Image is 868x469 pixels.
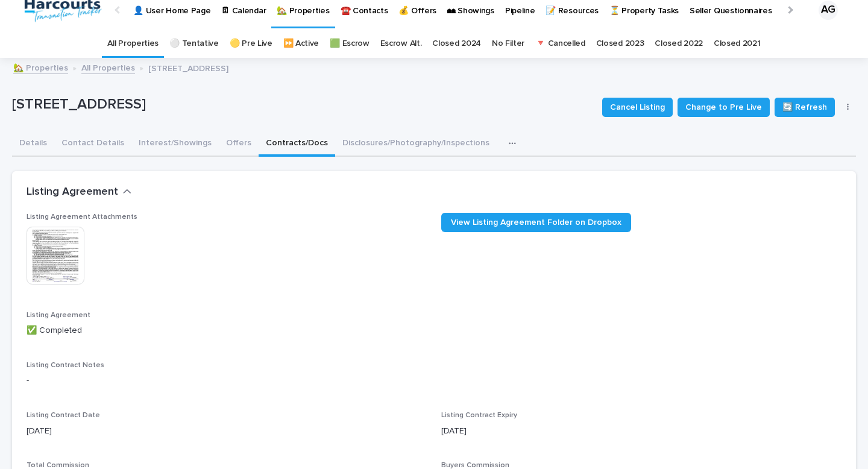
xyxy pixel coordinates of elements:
a: 🟡 Pre Live [230,30,272,58]
button: Offers [219,131,259,157]
button: Interest/Showings [131,131,219,157]
button: 🔄 Refresh [775,98,835,117]
p: - [27,374,841,387]
button: Cancel Listing [602,98,673,117]
button: Disclosures/Photography/Inspections [335,131,497,157]
p: [DATE] [441,425,841,438]
p: [STREET_ADDRESS] [148,61,228,74]
span: Listing Contract Notes [27,362,104,369]
span: Listing Agreement Attachments [27,213,137,221]
a: All Properties [81,60,135,74]
a: 🏡 Properties [13,60,68,74]
span: Buyers Commission [441,462,509,469]
button: Contact Details [54,131,131,157]
span: Listing Contract Date [27,412,100,419]
span: Cancel Listing [610,101,665,113]
p: [STREET_ADDRESS] [12,96,593,113]
button: Contracts/Docs [259,131,335,157]
div: AG [819,1,838,20]
span: Change to Pre Live [685,101,762,113]
button: Change to Pre Live [678,98,770,117]
span: Listing Agreement [27,312,90,319]
a: View Listing Agreement Folder on Dropbox [441,213,631,232]
a: Closed 2022 [655,30,703,58]
a: No Filter [492,30,524,58]
a: Closed 2021 [714,30,761,58]
h2: Listing Agreement [27,186,118,199]
span: View Listing Agreement Folder on Dropbox [451,218,621,227]
span: Listing Contract Expiry [441,412,517,419]
button: Listing Agreement [27,186,131,199]
a: Closed 2024 [432,30,481,58]
span: Total Commission [27,462,89,469]
a: Closed 2023 [596,30,644,58]
a: Escrow Alt. [380,30,422,58]
a: ⚪️ Tentative [169,30,219,58]
a: 🟩 Escrow [330,30,370,58]
button: Details [12,131,54,157]
a: 🔻 Cancelled [535,30,585,58]
p: ✅ Completed [27,324,427,337]
span: 🔄 Refresh [782,101,827,113]
a: ⏩ Active [283,30,319,58]
p: [DATE] [27,425,427,438]
a: All Properties [107,30,159,58]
